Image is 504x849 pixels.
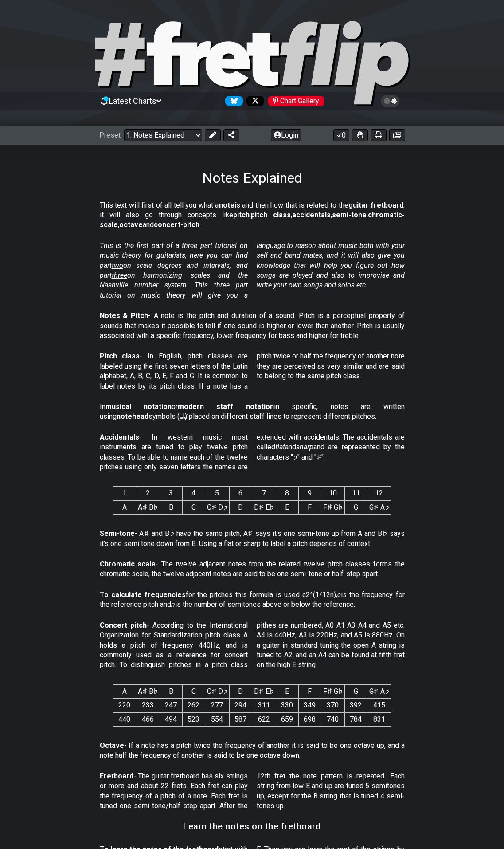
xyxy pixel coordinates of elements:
[113,684,136,698] th: A
[160,684,182,698] th: B
[389,129,405,141] button: Create image
[136,500,160,514] td: A♯ B♭
[136,487,160,500] th: 2
[100,741,124,750] strong: Octave
[100,529,135,538] strong: Semi-tone
[99,131,121,139] span: Preset
[344,684,367,698] th: G
[298,500,321,514] td: F
[229,699,252,712] td: 294
[100,311,405,341] p: - A note is the pitch and duration of a sound. Pitch is a perceptual property of sounds that make...
[344,712,367,726] td: 784
[117,412,148,421] strong: notehead
[367,487,391,500] th: 12
[223,129,239,141] button: Share Preset
[337,590,341,599] em: c
[109,96,156,106] span: Latest Charts
[100,200,405,230] p: This text will first of all tell you what a is and then how that is related to the , it will also...
[251,211,291,219] strong: pitch class
[292,211,331,219] strong: accidentals
[298,699,321,712] td: 349
[113,699,136,712] td: 220
[371,129,387,141] button: Print
[100,771,405,811] p: - The guitar fretboard has six strings or more and about 22 frets. Each fret can play the frequen...
[124,129,202,141] select: Preset
[321,699,344,712] td: 370
[268,96,324,106] div: Chart Gallery
[276,684,298,698] th: E
[229,487,252,500] th: 6
[182,699,205,712] td: 262
[332,211,367,219] strong: semi-tone
[298,684,321,698] th: F
[100,241,405,299] em: This is the first part of a three part tutorial on music theory for guitarists, here you can find...
[100,621,405,670] p: - According to the International Organization for Standardization pitch class A holds a pitch of ...
[243,96,264,106] a: Follow #fretflip at X
[252,712,276,726] td: 622
[100,311,148,320] strong: Notes & Pitch
[321,487,344,500] th: 10
[367,712,391,726] td: 831
[182,487,205,500] th: 4
[321,500,344,514] td: F♯ G♭
[276,712,298,726] td: 659
[100,432,405,472] p: - In western music most instruments are tuned to play twelve pitch classes. To be able to name ea...
[171,600,175,609] em: n
[344,500,367,514] td: G
[333,129,349,141] button: 0
[205,712,229,726] td: 554
[271,129,301,141] button: Login
[113,500,136,514] td: A
[219,201,234,209] strong: note
[222,96,243,106] a: Follow #fretflip at Bluesky
[298,712,321,726] td: 698
[276,699,298,712] td: 330
[344,699,367,712] td: 392
[178,402,274,411] strong: modern staff notation
[100,621,147,629] strong: Concert pitch
[252,699,276,712] td: 311
[182,684,205,698] th: C
[229,712,252,726] td: 587
[348,201,403,209] strong: guitar fretboard
[105,402,172,411] strong: musical notation
[252,487,276,500] th: 7
[252,684,276,698] th: D♯ E♭
[136,684,160,698] th: A♯ B♭
[344,487,367,500] th: 11
[160,712,182,726] td: 494
[100,352,140,360] strong: Pitch class
[183,821,321,831] h3: Learn the notes on the fretboard
[100,590,186,599] strong: To calculate frequencies
[182,712,205,726] td: 523
[136,712,160,726] td: 466
[113,487,136,500] th: 1
[367,699,391,712] td: 415
[205,500,229,514] td: C♯ D♭
[321,684,344,698] th: F♯ G♭
[100,741,405,761] p: - If a note has a pitch twice the frequency of another it is said to be one octave up, and a note...
[182,500,205,514] td: C
[100,402,405,422] p: In or in specific, notes are written using symbols (𝅝 𝅗𝅥 𝅘𝅥 𝅘𝅥𝅮) placed on different staff lines to r...
[112,261,123,270] span: two
[233,211,250,219] strong: pitch
[100,529,405,549] p: - A♯ and B♭ have the same pitch, A♯ says it's one semi-tone up from A and B♭ says it's one semi t...
[252,500,276,514] td: D♯ E♭
[119,220,143,229] strong: octave
[205,129,221,141] button: Edit Preset
[264,96,324,106] a: #fretflip at Pinterest
[100,560,156,568] strong: Chromatic scale
[205,699,229,712] td: 277
[296,443,313,451] em: sharp
[100,559,405,579] p: - The twelve adjacent notes from the related twelve pitch classes forms the chromatic scale, the ...
[229,684,252,698] th: D
[352,129,368,141] button: Toggle Dexterity for all fretkits
[298,487,321,500] th: 9
[160,500,182,514] td: B
[100,590,405,610] p: for the pitches this formula is used c2^(1/12n), is the frequency for the reference pitch and is ...
[160,699,182,712] td: 247
[113,712,136,726] td: 440
[100,351,405,391] p: - In English, pitch classes are labeled using the first seven letters of the Latin alphabet, A, B...
[276,487,298,500] th: 8
[100,433,139,441] strong: Accidentals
